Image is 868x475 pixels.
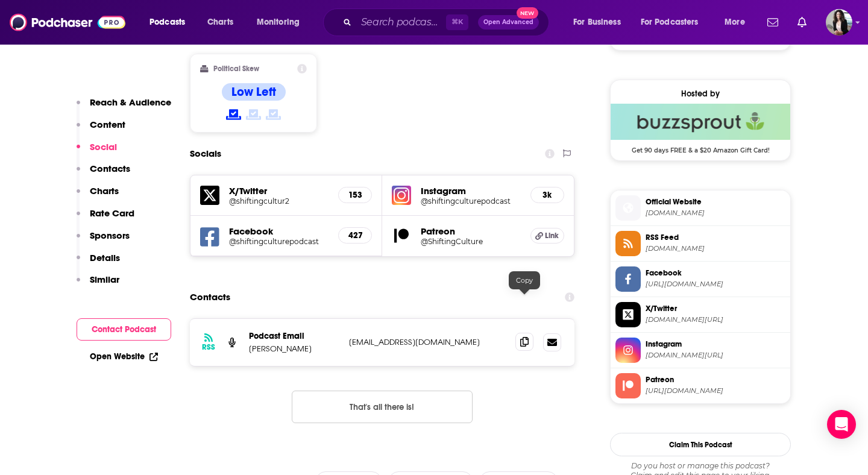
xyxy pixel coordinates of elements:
[517,7,538,19] span: New
[213,64,259,73] h2: Political Skew
[257,14,300,31] span: Monitoring
[826,9,852,36] button: Show profile menu
[348,190,362,200] h5: 153
[646,280,785,289] span: https://www.facebook.com/shiftingculturepodcast
[77,230,130,252] button: Sponsors
[202,342,215,352] h3: RSS
[421,237,521,246] a: @ShiftingCulture
[90,96,171,108] p: Reach & Audience
[541,190,554,200] h5: 3k
[90,230,130,241] p: Sponsors
[615,266,785,292] a: Facebook[URL][DOMAIN_NAME]
[793,12,811,33] a: Show notifications dropdown
[77,96,171,119] button: Reach & Audience
[611,104,790,140] img: Buzzsprout Deal: Get 90 days FREE & a $20 Amazon Gift Card!
[10,11,125,34] img: Podchaser - Follow, Share and Rate Podcasts
[190,142,221,165] h2: Socials
[646,232,785,243] span: RSS Feed
[573,14,621,31] span: For Business
[141,13,201,32] button: open menu
[641,14,699,31] span: For Podcasters
[200,13,241,32] a: Charts
[483,19,533,25] span: Open Advanced
[356,13,446,32] input: Search podcasts, credits, & more...
[77,163,130,185] button: Contacts
[565,13,636,32] button: open menu
[77,318,171,341] button: Contact Podcast
[646,339,785,350] span: Instagram
[77,274,119,296] button: Similar
[615,338,785,363] a: Instagram[DOMAIN_NAME][URL]
[292,391,473,423] button: Nothing here.
[716,13,760,32] button: open menu
[348,230,362,241] h5: 427
[826,9,852,36] img: User Profile
[392,186,411,205] img: iconImage
[231,84,276,99] h4: Low Left
[509,271,540,289] div: Copy
[249,344,339,354] p: [PERSON_NAME]
[421,225,521,237] h5: Patreon
[349,337,506,347] p: [EMAIL_ADDRESS][DOMAIN_NAME]
[229,197,329,206] a: @shiftingcultur2
[207,14,233,31] span: Charts
[646,209,785,218] span: shiftingculturepodcast.com
[615,302,785,327] a: X/Twitter[DOMAIN_NAME][URL]
[633,13,716,32] button: open menu
[611,140,790,154] span: Get 90 days FREE & a $20 Amazon Gift Card!
[646,315,785,324] span: twitter.com/shiftingcultur2
[249,331,339,341] p: Podcast Email
[248,13,315,32] button: open menu
[610,433,791,456] button: Claim This Podcast
[478,15,539,30] button: Open AdvancedNew
[149,14,185,31] span: Podcasts
[763,12,783,33] a: Show notifications dropdown
[90,185,119,197] p: Charts
[611,104,790,153] a: Buzzsprout Deal: Get 90 days FREE & a $20 Amazon Gift Card!
[646,374,785,385] span: Patreon
[190,286,230,309] h2: Contacts
[77,141,117,163] button: Social
[827,410,856,439] div: Open Intercom Messenger
[615,373,785,398] a: Patreon[URL][DOMAIN_NAME]
[530,228,564,244] a: Link
[610,461,791,471] span: Do you host or manage this podcast?
[646,244,785,253] span: feeds.buzzsprout.com
[646,386,785,395] span: https://www.patreon.com/ShiftingCulture
[725,14,745,31] span: More
[611,89,790,99] div: Hosted by
[90,274,119,285] p: Similar
[77,119,125,141] button: Content
[545,231,559,241] span: Link
[826,9,852,36] span: Logged in as ElizabethCole
[646,351,785,360] span: instagram.com/shiftingculturepodcast
[229,237,329,246] a: @shiftingculturepodcast
[90,351,158,362] a: Open Website
[77,207,134,230] button: Rate Card
[90,252,120,263] p: Details
[646,268,785,278] span: Facebook
[90,207,134,219] p: Rate Card
[615,195,785,221] a: Official Website[DOMAIN_NAME]
[90,163,130,174] p: Contacts
[446,14,468,30] span: ⌘ K
[229,225,329,237] h5: Facebook
[421,185,521,197] h5: Instagram
[90,119,125,130] p: Content
[77,185,119,207] button: Charts
[335,8,561,36] div: Search podcasts, credits, & more...
[615,231,785,256] a: RSS Feed[DOMAIN_NAME]
[90,141,117,153] p: Social
[229,185,329,197] h5: X/Twitter
[421,197,521,206] a: @shiftingculturepodcast
[646,197,785,207] span: Official Website
[646,303,785,314] span: X/Twitter
[77,252,120,274] button: Details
